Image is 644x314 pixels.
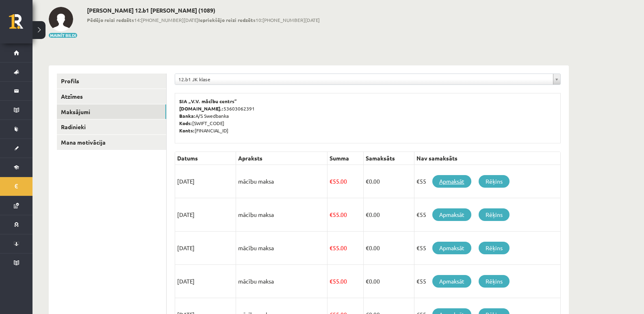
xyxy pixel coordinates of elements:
[179,98,237,104] b: SIA „V.V. mācību centrs”
[366,211,369,218] span: €
[175,198,236,232] td: [DATE]
[327,198,364,232] td: 55.00
[236,198,327,232] td: mācību maksa
[175,165,236,198] td: [DATE]
[57,104,166,119] a: Maksājumi
[432,175,471,188] a: Apmaksāt
[432,242,471,254] a: Apmaksāt
[330,178,333,185] span: €
[236,152,327,165] th: Apraksts
[179,120,192,126] b: Kods:
[414,152,560,165] th: Nav samaksāts
[330,277,333,285] span: €
[366,244,369,251] span: €
[175,74,560,84] a: 12.b1 JK klase
[479,242,510,254] a: Rēķins
[179,113,195,119] b: Banka:
[57,135,166,150] a: Mana motivācija
[236,265,327,298] td: mācību maksa
[9,14,33,35] a: Rīgas 1. Tālmācības vidusskola
[363,265,414,298] td: 0.00
[479,175,510,188] a: Rēķins
[432,208,471,221] a: Apmaksāt
[366,178,369,185] span: €
[414,232,560,265] td: €55
[479,208,510,221] a: Rēķins
[363,198,414,232] td: 0.00
[87,16,320,24] span: 14:[PHONE_NUMBER][DATE] 10:[PHONE_NUMBER][DATE]
[363,152,414,165] th: Samaksāts
[414,165,560,198] td: €55
[178,74,550,84] span: 12.b1 JK klase
[57,74,166,89] a: Profils
[57,119,166,134] a: Radinieki
[179,105,223,112] b: [DOMAIN_NAME].:
[175,265,236,298] td: [DATE]
[366,277,369,285] span: €
[363,165,414,198] td: 0.00
[179,97,556,134] p: 53603062391 A/S Swedbanka [SWIFT_CODE] [FINANCIAL_ID]
[175,152,236,165] th: Datums
[327,152,364,165] th: Summa
[236,232,327,265] td: mācību maksa
[198,17,256,23] b: Iepriekšējo reizi redzēts
[175,232,236,265] td: [DATE]
[327,265,364,298] td: 55.00
[49,33,77,38] button: Mainīt bildi
[57,89,166,104] a: Atzīmes
[414,198,560,232] td: €55
[236,165,327,198] td: mācību maksa
[327,165,364,198] td: 55.00
[179,127,195,134] b: Konts:
[49,7,73,31] img: Edmunds Andrejevs
[479,275,510,288] a: Rēķins
[432,275,471,288] a: Apmaksāt
[363,232,414,265] td: 0.00
[330,244,333,251] span: €
[87,17,134,23] b: Pēdējo reizi redzēts
[330,211,333,218] span: €
[87,7,320,14] h2: [PERSON_NAME] 12.b1 [PERSON_NAME] (1089)
[414,265,560,298] td: €55
[327,232,364,265] td: 55.00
